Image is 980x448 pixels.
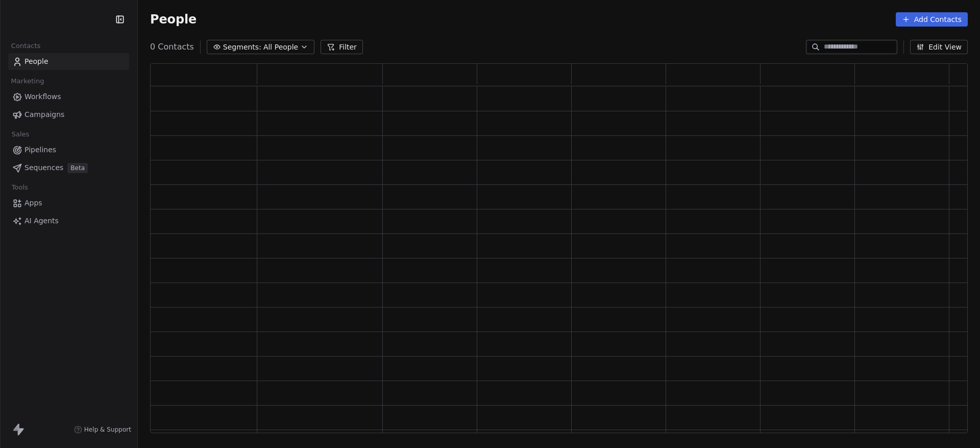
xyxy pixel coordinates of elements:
button: Edit View [910,40,968,54]
span: AI Agents [24,216,59,226]
a: Help & Support [74,426,131,434]
span: Beta [67,163,88,173]
span: People [150,12,197,27]
a: Pipelines [8,142,129,158]
span: Help & Support [84,426,131,434]
a: SequencesBeta [8,159,129,176]
a: People [8,53,129,70]
span: Marketing [7,74,48,89]
span: Segments: [223,42,261,53]
span: People [24,56,48,67]
a: Workflows [8,88,129,105]
span: Campaigns [24,109,64,120]
span: 0 Contacts [150,41,194,53]
span: Tools [7,180,32,195]
span: All People [263,42,298,53]
a: Campaigns [8,106,129,123]
span: Contacts [7,38,45,54]
a: AI Agents [8,213,129,229]
span: Apps [24,198,42,208]
span: Pipelines [24,145,56,155]
button: Filter [321,40,363,54]
span: Sales [7,127,34,142]
span: Sequences [24,162,63,173]
button: Add Contacts [896,12,968,27]
span: Workflows [24,91,61,102]
a: Apps [8,195,129,211]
